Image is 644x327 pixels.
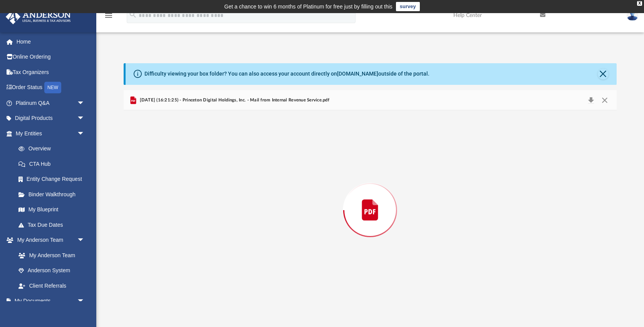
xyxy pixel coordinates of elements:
[11,278,92,293] a: Client Referrals
[396,2,420,11] a: survey
[77,293,92,309] span: arrow_drop_down
[5,111,96,126] a: Digital Productsarrow_drop_down
[11,172,96,187] a: Entity Change Request
[5,34,96,49] a: Home
[77,95,92,111] span: arrow_drop_down
[5,233,92,248] a: My Anderson Teamarrow_drop_down
[11,263,92,278] a: Anderson System
[11,248,89,263] a: My Anderson Team
[5,80,96,96] a: Order StatusNEW
[3,9,73,24] img: Anderson Advisors Platinum Portal
[5,95,96,111] a: Platinum Q&Aarrow_drop_down
[224,2,392,11] div: Get a chance to win 6 months of Platinum for free just by filling out this
[11,156,96,172] a: CTA Hub
[77,126,92,142] span: arrow_drop_down
[104,15,113,20] a: menu
[5,49,96,65] a: Online Ordering
[11,202,92,217] a: My Blueprint
[5,126,96,141] a: My Entitiesarrow_drop_down
[129,10,137,19] i: search
[337,71,378,77] a: [DOMAIN_NAME]
[144,70,429,78] div: Difficulty viewing your box folder? You can also access your account directly on outside of the p...
[11,141,96,157] a: Overview
[5,64,96,80] a: Tax Organizers
[5,293,92,309] a: My Documentsarrow_drop_down
[138,97,329,104] span: [DATE] (16:21:25) - Princeton Digital Holdings, Inc. - Mail from Internal Revenue Service.pdf
[77,111,92,126] span: arrow_drop_down
[44,82,61,93] div: NEW
[598,95,612,106] button: Close
[637,1,642,6] div: close
[627,10,638,21] img: User Pic
[11,187,96,202] a: Binder Walkthrough
[598,69,609,79] button: Close
[584,95,598,106] button: Download
[104,11,113,20] i: menu
[77,233,92,248] span: arrow_drop_down
[124,90,617,310] div: Preview
[11,217,96,233] a: Tax Due Dates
